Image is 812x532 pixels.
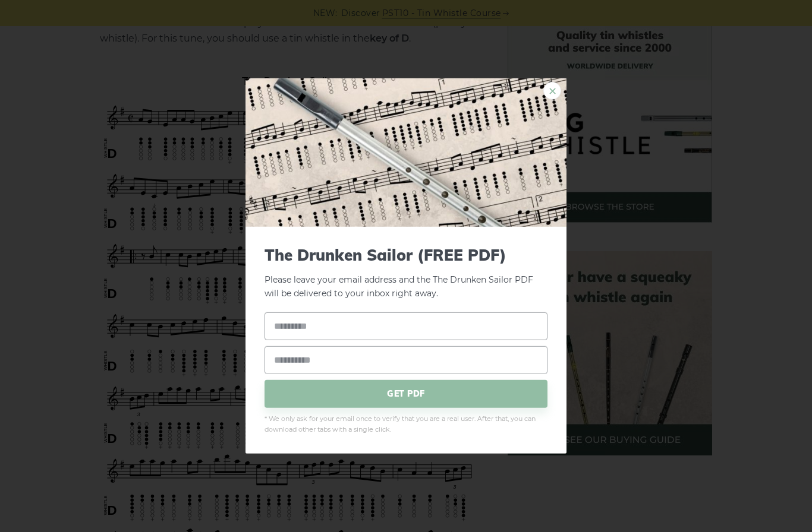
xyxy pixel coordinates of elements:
[265,246,547,300] p: Please leave your email address and the The Drunken Sailor PDF will be delivered to your inbox ri...
[543,82,561,100] a: ×
[265,246,547,264] span: The Drunken Sailor (FREE PDF)
[265,379,547,407] span: GET PDF
[246,78,566,227] img: Tin Whistle Tab Preview
[265,413,547,435] span: * We only ask for your email once to verify that you are a real user. After that, you can downloa...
